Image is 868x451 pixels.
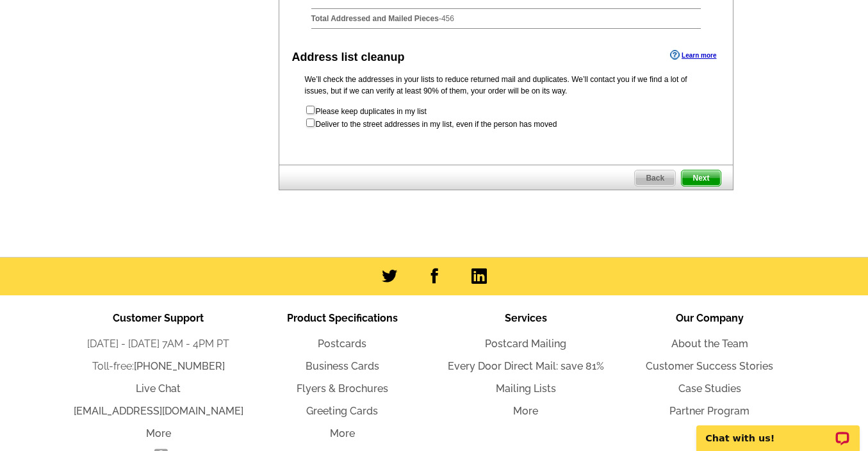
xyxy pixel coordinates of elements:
a: More [146,427,171,439]
p: We’ll check the addresses in your lists to reduce returned mail and duplicates. We’ll contact you... [305,74,707,97]
a: More [513,405,538,417]
span: Back [635,170,675,186]
span: Next [682,170,720,186]
span: Services [505,312,547,324]
span: Product Specifications [287,312,398,324]
a: Mailing Lists [496,382,556,395]
a: Greeting Cards [306,405,378,417]
strong: Total Addressed and Mailed Pieces [311,14,439,23]
li: [DATE] - [DATE] 7AM - 4PM PT [67,336,250,352]
li: Toll-free: [67,359,250,374]
form: Please keep duplicates in my list Deliver to the street addresses in my list, even if the person ... [305,104,707,130]
a: Case Studies [678,382,741,395]
a: More [330,427,355,439]
div: Address list cleanup [292,49,405,66]
span: Customer Support [113,312,204,324]
a: Back [634,170,676,186]
a: Business Cards [306,360,379,372]
span: Our Company [676,312,744,324]
span: 456 [441,14,454,23]
a: Postcard Mailing [485,338,566,350]
a: Flyers & Brochures [297,382,388,395]
a: About the Team [671,338,748,350]
a: [EMAIL_ADDRESS][DOMAIN_NAME] [74,405,243,417]
a: [PHONE_NUMBER] [134,360,225,372]
iframe: LiveChat chat widget [688,411,868,451]
a: Every Door Direct Mail: save 81% [448,360,604,372]
a: Learn more [670,50,716,60]
a: Partner Program [669,405,749,417]
a: Customer Success Stories [646,360,773,372]
a: Live Chat [136,382,181,395]
a: Postcards [318,338,366,350]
